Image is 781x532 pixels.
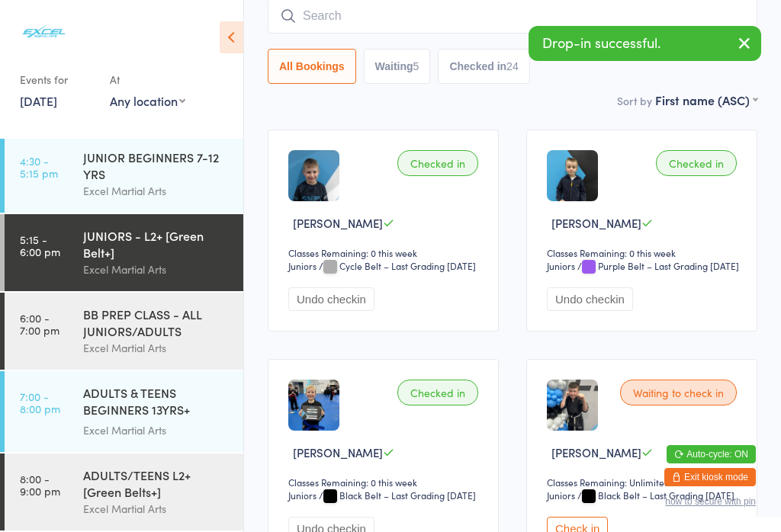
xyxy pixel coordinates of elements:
div: Excel Martial Arts [83,261,230,278]
span: [PERSON_NAME] [551,215,641,231]
div: Checked in [397,150,478,176]
img: image1644701025.png [288,380,339,431]
div: Drop-in successful. [529,26,761,61]
div: Excel Martial Arts [83,339,230,357]
a: 4:30 -5:15 pmJUNIOR BEGINNERS 7-12 YRSExcel Martial Arts [5,136,243,213]
img: image1666612731.png [547,150,598,201]
div: Excel Martial Arts [83,421,230,439]
div: First name (ASC) [655,91,757,108]
a: 8:00 -9:00 pmADULTS/TEENS L2+ [Green Belts+]Excel Martial Arts [5,453,243,530]
div: ADULTS & TEENS BEGINNERS 13YRS+ [WHITE BELT & L1] [83,384,230,421]
a: 5:15 -6:00 pmJUNIORS - L2+ [Green Belt+]Excel Martial Arts [5,214,243,291]
button: All Bookings [268,49,356,84]
button: Undo checkin [288,287,374,311]
div: Excel Martial Arts [83,500,230,518]
div: Juniors [288,259,317,272]
span: / Black Belt – Last Grading [DATE] [577,489,734,502]
button: Checked in24 [438,49,529,84]
div: BB PREP CLASS - ALL JUNIORS/ADULTS [83,306,230,339]
img: image1627497193.png [288,150,339,201]
button: Waiting5 [364,49,431,84]
div: Checked in [656,150,737,176]
span: / Black Belt – Last Grading [DATE] [319,489,476,502]
div: JUNIOR BEGINNERS 7-12 YRS [83,149,230,182]
button: Auto-cycle: ON [667,445,756,463]
div: At [110,67,185,92]
div: Classes Remaining: Unlimited [547,476,741,489]
button: Undo checkin [547,287,633,311]
div: Juniors [547,489,575,502]
div: Juniors [288,489,317,502]
label: Sort by [617,93,652,108]
div: Events for [20,67,95,92]
img: Excel Martial Arts [15,11,72,52]
span: / Cycle Belt – Last Grading [DATE] [319,259,476,272]
div: Waiting to check in [620,380,737,405]
div: 24 [506,60,519,72]
a: 7:00 -8:00 pmADULTS & TEENS BEGINNERS 13YRS+ [WHITE BELT & L1]Excel Martial Arts [5,371,243,452]
div: Classes Remaining: 0 this week [547,246,741,259]
div: Excel Martial Arts [83,182,230,200]
div: ADULTS/TEENS L2+ [Green Belts+] [83,466,230,500]
time: 8:00 - 9:00 pm [20,473,60,497]
div: Juniors [547,259,575,272]
a: [DATE] [20,92,57,109]
button: how to secure with pin [665,496,756,507]
div: 5 [413,60,419,72]
div: JUNIORS - L2+ [Green Belt+] [83,227,230,261]
span: [PERSON_NAME] [293,444,383,460]
time: 7:00 - 8:00 pm [20,390,60,415]
span: [PERSON_NAME] [293,215,383,231]
time: 4:30 - 5:15 pm [20,155,58,179]
time: 5:15 - 6:00 pm [20,233,60,258]
span: / Purple Belt – Last Grading [DATE] [577,259,739,272]
div: Any location [110,92,185,109]
time: 6:00 - 7:00 pm [20,312,59,336]
span: [PERSON_NAME] [551,444,641,460]
button: Exit kiosk mode [664,468,756,486]
a: 6:00 -7:00 pmBB PREP CLASS - ALL JUNIORS/ADULTSExcel Martial Arts [5,293,243,370]
img: image1758058489.png [547,380,598,431]
div: Classes Remaining: 0 this week [288,246,483,259]
div: Classes Remaining: 0 this week [288,476,483,489]
div: Checked in [397,380,478,405]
